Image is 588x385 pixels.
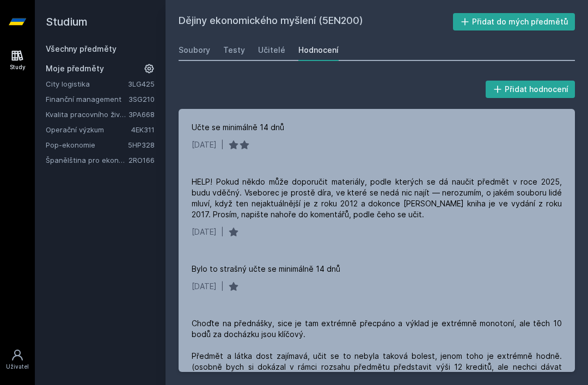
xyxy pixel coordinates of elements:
[179,13,453,30] h2: Dějiny ekonomického myšlení (5EN200)
[258,45,285,56] div: Učitelé
[298,39,339,61] a: Hodnocení
[128,110,155,119] a: 3PA668
[258,39,285,61] a: Učitelé
[46,63,104,74] span: Moje předměty
[46,155,128,166] a: Španělština pro ekonomy - středně pokročilá úroveň 2 (B1)
[46,78,128,89] a: City logistika
[10,63,26,71] div: Study
[223,45,245,56] div: Testy
[2,343,33,376] a: Uživatel
[128,156,155,164] a: 2RO166
[486,81,575,98] button: Přidat hodnocení
[453,13,575,30] button: Přidat do mých předmětů
[46,109,128,120] a: Kvalita pracovního života (anglicky)
[128,140,155,149] a: 5HP328
[192,264,340,274] div: Bylo to strašný učte se minimálně 14 dnů
[6,363,29,371] div: Uživatel
[192,139,217,150] div: [DATE]
[46,139,128,150] a: Pop-ekonomie
[192,281,217,292] div: [DATE]
[46,44,117,53] a: Všechny předměty
[192,176,562,220] div: HELP! Pokud někdo může doporučit materiály, podle kterých se dá naučit předmět v roce 2025, budu ...
[223,39,245,61] a: Testy
[179,45,210,56] div: Soubory
[131,125,155,134] a: 4EK311
[221,139,224,150] div: |
[2,44,33,77] a: Study
[128,80,155,88] a: 3LG425
[192,227,217,237] div: [DATE]
[221,227,224,237] div: |
[128,95,155,103] a: 3SG210
[46,124,131,135] a: Operační výzkum
[298,45,339,56] div: Hodnocení
[46,94,128,105] a: Finanční management
[179,39,210,61] a: Soubory
[221,281,224,292] div: |
[192,122,284,133] div: Učte se minimálně 14 dnů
